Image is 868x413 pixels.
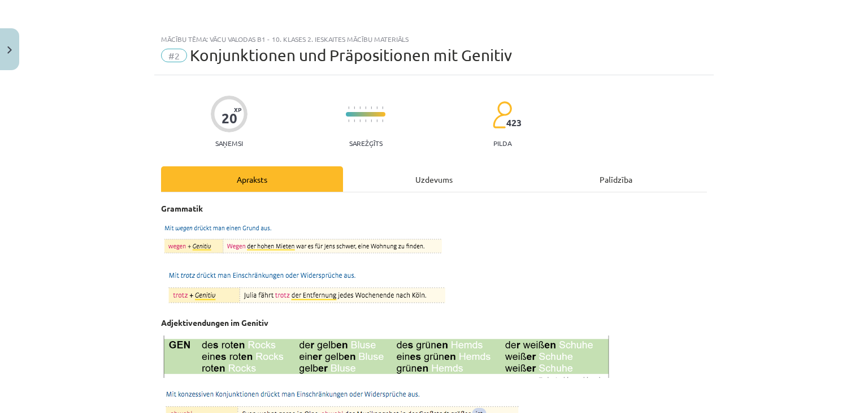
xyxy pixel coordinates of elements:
[211,139,248,147] p: Saņemsi
[493,139,511,147] p: pilda
[359,106,361,109] img: icon-short-line-57e1e144782c952c97e751825c79c345078a6d821885a25fce030b3d8c18986b.svg
[382,119,383,122] img: icon-short-line-57e1e144782c952c97e751825c79c345078a6d821885a25fce030b3d8c18986b.svg
[492,101,512,129] img: students-c634bb4e5e11cddfef0936a35e636f08e4e9abd3cc4e673bd6f9a4125e45ecb1.svg
[190,46,511,64] span: Konjunktionen und Präpositionen mit Genitiv
[365,119,366,122] img: icon-short-line-57e1e144782c952c97e751825c79c345078a6d821885a25fce030b3d8c18986b.svg
[376,106,377,109] img: icon-short-line-57e1e144782c952c97e751825c79c345078a6d821885a25fce030b3d8c18986b.svg
[7,46,12,54] img: icon-close-lesson-0947bae3869378f0d4975bcd49f059093ad1ed9edebbc8119c70593378902aed.svg
[348,106,349,109] img: icon-short-line-57e1e144782c952c97e751825c79c345078a6d821885a25fce030b3d8c18986b.svg
[371,119,372,122] img: icon-short-line-57e1e144782c952c97e751825c79c345078a6d821885a25fce030b3d8c18986b.svg
[354,119,355,122] img: icon-short-line-57e1e144782c952c97e751825c79c345078a6d821885a25fce030b3d8c18986b.svg
[161,203,203,213] b: Grammatik
[506,118,522,128] span: 423
[365,106,366,109] img: icon-short-line-57e1e144782c952c97e751825c79c345078a6d821885a25fce030b3d8c18986b.svg
[161,166,343,192] div: Apraksts
[525,166,707,192] div: Palīdzība
[376,119,377,122] img: icon-short-line-57e1e144782c952c97e751825c79c345078a6d821885a25fce030b3d8c18986b.svg
[348,119,349,122] img: icon-short-line-57e1e144782c952c97e751825c79c345078a6d821885a25fce030b3d8c18986b.svg
[354,106,355,109] img: icon-short-line-57e1e144782c952c97e751825c79c345078a6d821885a25fce030b3d8c18986b.svg
[349,139,383,147] p: Sarežģīts
[382,106,383,109] img: icon-short-line-57e1e144782c952c97e751825c79c345078a6d821885a25fce030b3d8c18986b.svg
[161,317,268,328] b: Adjektivendungen im Genitiv
[359,119,361,122] img: icon-short-line-57e1e144782c952c97e751825c79c345078a6d821885a25fce030b3d8c18986b.svg
[234,106,241,113] span: XP
[161,49,187,62] span: #2
[161,35,707,43] div: Mācību tēma: Vācu valodas b1 - 10. klases 2. ieskaites mācību materiāls
[371,106,372,109] img: icon-short-line-57e1e144782c952c97e751825c79c345078a6d821885a25fce030b3d8c18986b.svg
[222,110,237,126] div: 20
[343,166,525,192] div: Uzdevums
